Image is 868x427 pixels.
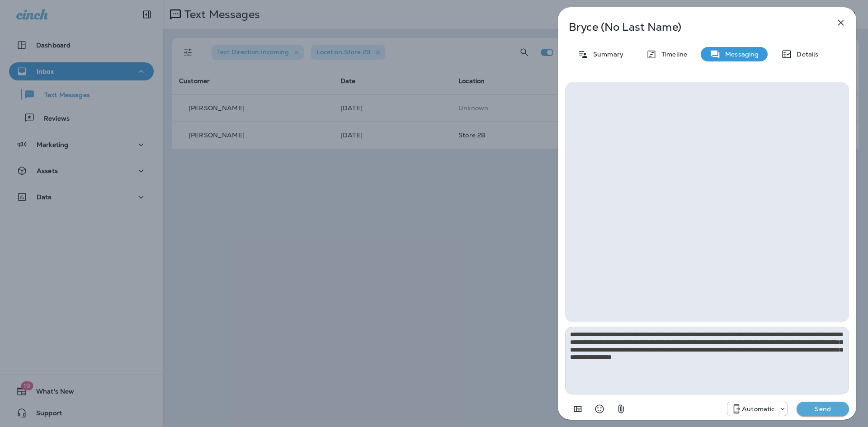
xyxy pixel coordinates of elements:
p: Send [804,405,842,413]
p: Details [792,51,818,58]
p: Timeline [657,51,687,58]
p: Summary [589,51,623,58]
button: Select an emoji [590,400,609,418]
p: Messaging [721,51,759,58]
button: Add in a premade template [569,400,587,418]
p: Automatic [742,405,774,413]
button: Send [797,402,849,416]
p: Bryce (No Last Name) [569,21,816,33]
